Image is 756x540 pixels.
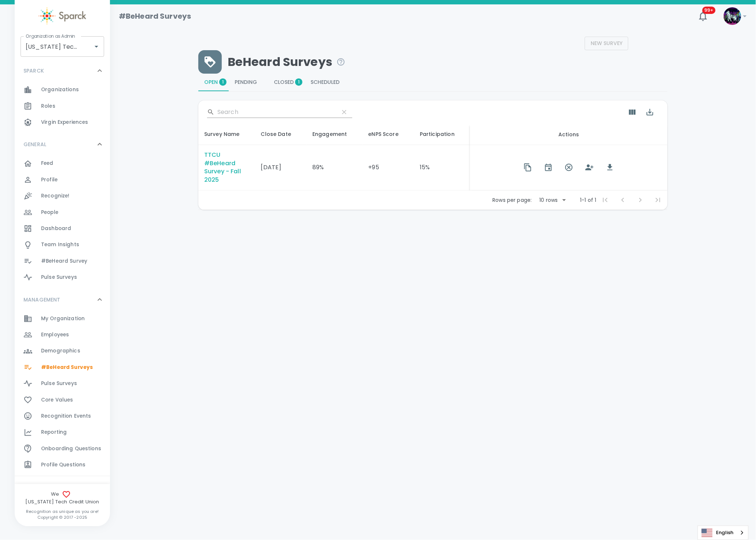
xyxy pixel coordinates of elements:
button: 99+ [694,7,712,25]
span: We [US_STATE] Tech Credit Union [15,490,110,506]
span: Dashboard [41,225,71,232]
span: Employees [41,331,69,339]
span: My Organization [41,315,85,322]
a: Pulse Surveys [15,376,110,392]
span: Profile Questions [41,461,86,469]
td: 89% [307,145,363,191]
div: Close Date [261,130,301,138]
span: The extent to which employees feel passionate about their jobs, are committed to our organization... [312,130,357,138]
a: Recognition Events [15,408,110,424]
span: Profile [41,176,58,184]
span: Survey will close on [261,130,301,138]
span: Open [204,79,223,86]
div: Language [698,526,749,540]
a: Dashboard [15,221,110,237]
div: TTCU #BeHeard Survey - Fall 2025 [204,151,249,185]
div: 10 rows [538,196,560,204]
div: #BeHeard Survey [15,253,110,269]
div: SPARCK [15,60,110,82]
span: First Page [597,191,614,209]
span: 1 [295,78,302,86]
div: Survey Name [204,130,249,138]
span: Core Values [41,396,73,404]
span: People [41,209,58,216]
a: Feed [15,155,110,171]
p: 1-1 of 1 [580,196,597,204]
a: Onboarding Questions [15,441,110,457]
a: #BeHeard Surveys [15,359,110,376]
span: Virgin Experiences [41,119,88,126]
div: Profile Questions [15,457,110,473]
div: MANAGEMENT [15,289,110,311]
svg: Manage BeHeard Surveys sertting for each survey in your organization [337,58,345,66]
td: 15% [414,145,470,191]
a: People [15,204,110,221]
div: GENERAL [15,155,110,288]
div: Participation [420,130,464,138]
span: Last Page [649,191,667,209]
a: Demographics [15,343,110,359]
span: #BeHeard Survey [41,258,87,265]
span: Previous Page [614,191,632,209]
a: Pulse Surveys [15,269,110,285]
button: Open [91,41,102,52]
a: Recognize! [15,188,110,204]
span: Feed [41,160,54,167]
span: Pulse Surveys [41,380,77,387]
td: [DATE] [255,145,307,191]
a: Roles [15,98,110,114]
a: Organizations [15,82,110,98]
p: CONTENT [23,484,49,491]
p: MANAGEMENT [23,296,60,303]
span: Pending [235,79,262,86]
a: Sparck logo [15,7,110,25]
a: My Organization [15,311,110,327]
span: Roles [41,103,55,110]
h1: #BeHeard Surveys [119,10,191,22]
span: Scheduled [311,79,345,86]
span: #BeHeard Surveys [41,364,93,371]
div: SPARCK [15,82,110,133]
a: Profile [15,172,110,188]
label: Organization as Admin [26,33,75,39]
span: 99+ [702,7,716,14]
button: Show Columns [624,103,641,121]
input: Search [217,106,333,118]
aside: Language selected: English [698,526,749,540]
div: Rewards system [198,74,668,91]
td: +95 [363,145,414,191]
div: GENERAL [15,133,110,155]
a: English [698,526,748,540]
p: SPARCK [23,67,44,74]
div: eNPS Score [368,130,408,138]
p: Rows per page: [493,196,532,204]
div: Engagement [312,130,357,138]
span: Next Page [632,191,649,209]
a: Core Values [15,392,110,408]
a: Reporting [15,424,110,440]
span: Reporting [41,429,67,436]
span: Onboarding Questions [41,445,101,452]
div: MANAGEMENT [15,311,110,476]
a: Team Insights [15,237,110,253]
a: Employees [15,327,110,343]
span: Demographics [41,347,80,355]
span: Employee Net Promoter Score. [368,130,408,138]
img: Sparck logo [38,7,86,25]
span: Team Insights [41,241,79,248]
span: Recognition Events [41,413,91,420]
p: Recognition as unique as you are! [15,509,110,515]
